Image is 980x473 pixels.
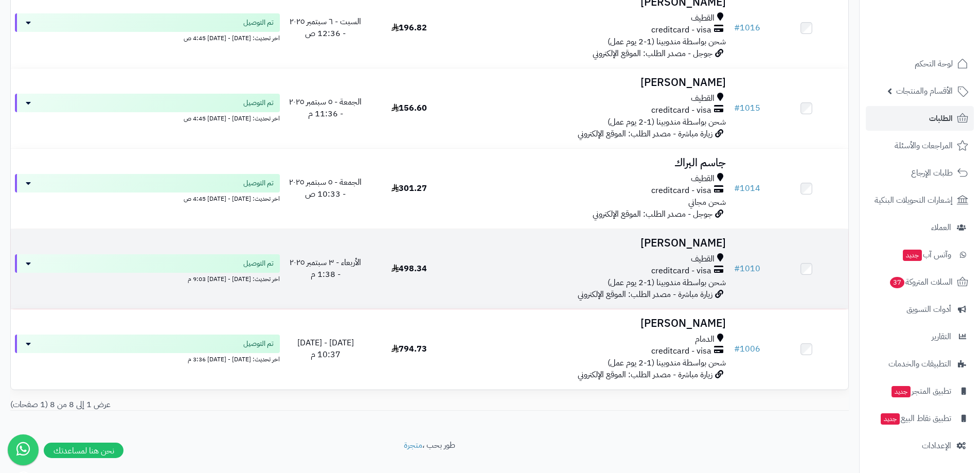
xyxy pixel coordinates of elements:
[734,343,760,355] a: #1006
[734,262,760,275] a: #1010
[896,84,953,98] span: الأقسام والمنتجات
[866,242,974,267] a: وآتس آبجديد
[15,32,280,43] div: اخر تحديث: [DATE] - [DATE] 4:45 ص
[734,262,740,275] span: #
[866,270,974,294] a: السلات المتروكة37
[932,329,951,344] span: التقارير
[391,102,427,114] span: 156.60
[243,258,274,269] span: تم التوصيل
[866,161,974,185] a: طلبات الإرجاع
[593,47,712,60] span: جوجل - مصدر الطلب: الموقع الإلكتروني
[455,237,726,249] h3: [PERSON_NAME]
[734,22,740,34] span: #
[578,369,712,381] span: زيارة مباشرة - مصدر الطلب: الموقع الإلكتروني
[15,353,280,364] div: اخر تحديث: [DATE] - [DATE] 3:36 م
[608,116,726,128] span: شحن بواسطة مندوبينا (1-2 يوم عمل)
[866,433,974,458] a: الإعدادات
[866,324,974,349] a: التقارير
[391,22,427,34] span: 196.82
[734,182,760,195] a: #1014
[15,273,280,284] div: اخر تحديث: [DATE] - [DATE] 9:03 م
[691,93,715,104] span: القطيف
[895,138,953,153] span: المراجعات والأسئلة
[880,411,951,426] span: تطبيق نقاط البيع
[290,256,361,281] span: الأربعاء - ٣ سبتمبر ٢٠٢٥ - 1:38 م
[734,182,740,195] span: #
[691,12,715,24] span: القطيف
[903,250,922,261] span: جديد
[391,262,427,275] span: 498.34
[15,112,280,123] div: اخر تحديث: [DATE] - [DATE] 4:45 ص
[911,166,953,180] span: طلبات الإرجاع
[866,379,974,404] a: تطبيق المتجرجديد
[866,297,974,322] a: أدوات التسويق
[651,104,711,116] span: creditcard - visa
[866,215,974,240] a: العملاء
[391,343,427,355] span: 794.73
[455,157,726,169] h3: جاسم البراك
[734,102,740,114] span: #
[866,406,974,431] a: تطبيق نقاط البيعجديد
[455,77,726,89] h3: [PERSON_NAME]
[608,36,726,48] span: شحن بواسطة مندوبينا (1-2 يوم عمل)
[890,277,904,288] span: 37
[866,188,974,213] a: إشعارات التحويلات البنكية
[15,192,280,203] div: اخر تحديث: [DATE] - [DATE] 4:45 ص
[922,439,951,453] span: الإعدادات
[866,352,974,376] a: التطبيقات والخدمات
[734,102,760,114] a: #1015
[608,276,726,289] span: شحن بواسطة مندوبينا (1-2 يوم عمل)
[892,386,911,397] span: جديد
[243,17,274,28] span: تم التوصيل
[866,106,974,131] a: الطلبات
[902,248,951,262] span: وآتس آب
[691,173,715,185] span: القطيف
[651,185,711,197] span: creditcard - visa
[889,275,953,289] span: السلات المتروكة
[695,334,715,345] span: الدمام
[688,196,726,208] span: شحن مجاني
[593,208,712,220] span: جوجل - مصدر الطلب: الموقع الإلكتروني
[243,178,274,188] span: تم التوصيل
[455,318,726,329] h3: [PERSON_NAME]
[875,193,953,207] span: إشعارات التحويلات البنكية
[404,439,422,451] a: متجرة
[608,357,726,369] span: شحن بواسطة مندوبينا (1-2 يوم عمل)
[906,302,951,317] span: أدوات التسويق
[578,288,712,301] span: زيارة مباشرة - مصدر الطلب: الموقع الإلكتروني
[3,399,430,411] div: عرض 1 إلى 8 من 8 (1 صفحات)
[890,384,951,398] span: تطبيق المتجر
[881,413,900,425] span: جديد
[915,57,953,71] span: لوحة التحكم
[289,96,362,120] span: الجمعة - ٥ سبتمبر ٢٠٢٥ - 11:36 م
[391,182,427,195] span: 301.27
[651,345,711,357] span: creditcard - visa
[297,337,354,361] span: [DATE] - [DATE] 10:37 م
[290,15,361,40] span: السبت - ٦ سبتمبر ٢٠٢٥ - 12:36 ص
[691,253,715,265] span: القطيف
[910,27,970,49] img: logo-2.png
[929,111,953,126] span: الطلبات
[651,24,711,36] span: creditcard - visa
[734,343,740,355] span: #
[289,176,362,200] span: الجمعة - ٥ سبتمبر ٢٠٢٥ - 10:33 ص
[651,265,711,277] span: creditcard - visa
[243,339,274,349] span: تم التوصيل
[243,98,274,108] span: تم التوصيل
[931,220,951,235] span: العملاء
[866,51,974,76] a: لوحة التحكم
[734,22,760,34] a: #1016
[888,357,951,371] span: التطبيقات والخدمات
[866,133,974,158] a: المراجعات والأسئلة
[578,128,712,140] span: زيارة مباشرة - مصدر الطلب: الموقع الإلكتروني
